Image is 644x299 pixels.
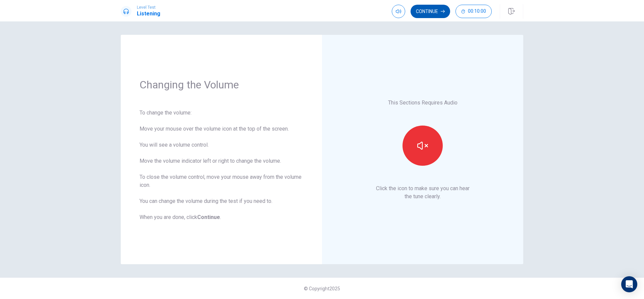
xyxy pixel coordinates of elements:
[468,9,486,14] span: 00:10:00
[621,276,637,292] div: Open Intercom Messenger
[140,109,303,221] div: To change the volume: Move your mouse over the volume icon at the top of the screen. You will see...
[140,78,303,91] h1: Changing the Volume
[137,10,160,18] h1: Listening
[137,5,160,10] span: Level Test
[388,99,458,107] p: This Sections Requires Audio
[411,5,450,18] button: Continue
[455,5,492,18] button: 00:10:00
[376,184,470,201] p: Click the icon to make sure you can hear the tune clearly.
[197,214,220,220] b: Continue
[304,286,340,291] span: © Copyright 2025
